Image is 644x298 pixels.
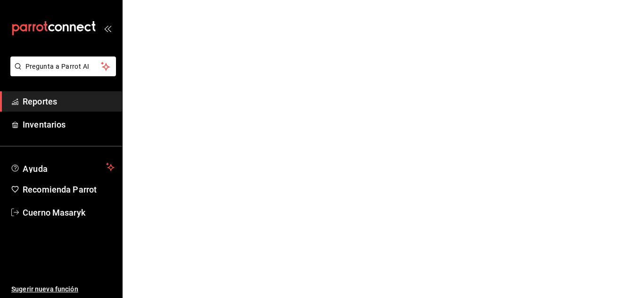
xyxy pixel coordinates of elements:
a: Pregunta a Parrot AI [7,68,116,78]
span: Recomienda Parrot [23,183,115,196]
span: Pregunta a Parrot AI [25,62,101,72]
span: Cuerno Masaryk [23,206,115,219]
span: Ayuda [23,161,102,173]
span: Inventarios [23,118,115,131]
span: Reportes [23,95,115,108]
button: open_drawer_menu [104,24,111,32]
span: Sugerir nueva función [11,284,115,294]
button: Pregunta a Parrot AI [10,56,116,76]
